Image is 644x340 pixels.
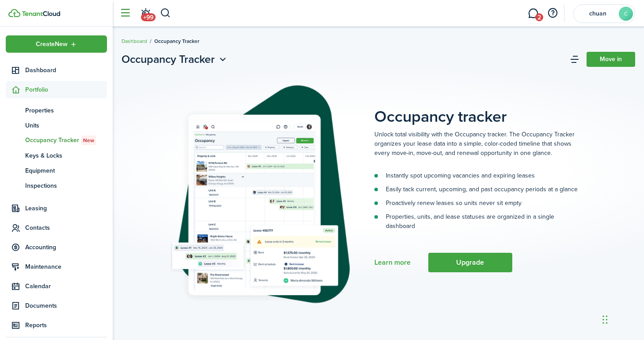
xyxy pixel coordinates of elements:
[160,6,171,21] button: Search
[137,2,154,25] a: Notifications
[25,166,107,175] span: Equipment
[122,51,229,67] button: Open menu
[25,204,107,213] span: Leasing
[6,133,107,148] a: Occupancy TrackerNew
[122,37,147,45] a: Dashboard
[374,171,578,180] li: Instantly spot upcoming vacancies and expiring leases
[122,51,229,67] button: Occupancy Tracker
[587,52,635,67] a: Move in
[374,85,635,126] placeholder-page-title: Occupancy tracker
[6,35,107,53] button: Open menu
[141,13,156,21] span: +99
[374,212,578,231] li: Properties, units, and lease statuses are organized in a single dashboard
[374,185,578,194] li: Easily tack current, upcoming, and past occupancy periods at a glance
[6,317,107,334] a: Reports
[25,106,107,115] span: Properties
[83,136,94,144] span: New
[25,121,107,130] span: Units
[6,118,107,133] a: Units
[117,5,133,22] button: Open sidebar
[600,297,644,340] iframe: Chat Widget
[374,259,411,267] a: Learn more
[8,9,20,17] img: TenantCloud
[25,66,107,75] span: Dashboard
[25,135,107,145] span: Occupancy Tracker
[374,198,578,208] li: Proactively renew leases so units never sit empty
[25,181,107,190] span: Inspections
[545,6,560,21] button: Open resource center
[122,51,215,67] span: Occupancy Tracker
[22,11,60,16] img: TenantCloud
[6,62,107,79] a: Dashboard
[25,223,107,232] span: Contacts
[602,306,608,333] div: Drag
[428,253,512,272] button: Upgrade
[25,262,107,271] span: Maintenance
[169,85,350,305] img: Subscription stub
[6,148,107,163] a: Keys & Locks
[25,301,107,310] span: Documents
[6,103,107,118] a: Properties
[619,7,633,21] avatar-text: C
[535,13,543,21] span: 2
[25,243,107,252] span: Accounting
[154,37,199,45] span: Occupancy Tracker
[25,321,107,330] span: Reports
[25,151,107,160] span: Keys & Locks
[36,41,68,47] span: Create New
[6,163,107,178] a: Equipment
[374,130,578,158] p: Unlock total visibility with the Occupancy tracker. The Occupancy Tracker organizes your lease da...
[525,2,541,25] a: Messaging
[25,282,107,291] span: Calendar
[580,11,615,17] span: chuan
[25,85,107,94] span: Portfolio
[6,178,107,193] a: Inspections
